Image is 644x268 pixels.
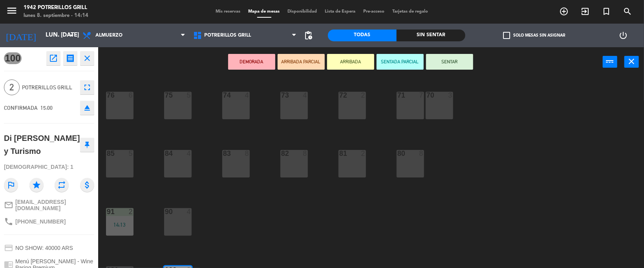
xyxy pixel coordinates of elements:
[284,9,321,14] span: Disponibilidad
[4,199,94,211] a: mail_outline[EMAIL_ADDRESS][DOMAIN_NAME]
[360,9,389,14] span: Pre-acceso
[66,54,75,63] i: receipt
[503,32,510,39] span: check_box_outline_blank
[80,51,94,65] button: close
[303,150,308,157] div: 8
[46,51,60,65] button: open_in_new
[80,80,94,94] button: fullscreen
[603,56,617,68] button: power_input
[4,217,13,226] i: phone
[606,57,615,66] i: power_input
[129,208,134,215] div: 2
[24,12,88,20] div: lunes 8. septiembre - 14:14
[187,92,192,99] div: 5
[6,5,18,19] button: menu
[4,105,38,111] span: CONFIRMADA
[624,56,639,68] button: close
[55,178,69,192] i: repeat
[580,7,590,16] i: exit_to_app
[24,4,88,12] div: 1942 Potrerillos Grill
[448,92,453,99] div: 3
[228,54,275,70] button: DEMORADA
[245,9,284,14] span: Mapa de mesas
[15,218,66,225] span: [PHONE_NUMBER]
[419,150,424,157] div: 8
[623,7,632,16] i: search
[339,150,340,157] div: 81
[281,150,282,157] div: 82
[4,178,18,192] i: outlined_flag
[245,150,250,157] div: 8
[339,92,340,99] div: 72
[426,54,473,70] button: SENTAR
[4,200,13,210] i: mail_outline
[397,150,398,157] div: 80
[4,160,94,174] div: [DEMOGRAPHIC_DATA]: 1
[80,178,94,192] i: attach_money
[29,178,44,192] i: star
[321,9,360,14] span: Lista de Espera
[187,208,192,215] div: 4
[82,83,92,92] i: fullscreen
[129,92,134,99] div: 6
[80,101,94,115] button: eject
[205,33,251,38] span: Potrerillos grill
[82,54,92,63] i: close
[619,31,628,40] i: power_settings_new
[15,199,94,211] span: [EMAIL_ADDRESS][DOMAIN_NAME]
[397,30,465,41] div: Sin sentar
[40,105,53,111] span: 15:00
[503,32,565,39] label: Solo mesas sin asignar
[361,150,366,157] div: 2
[602,7,611,16] i: turned_in_not
[327,54,374,70] button: ARRIBADA
[4,243,13,253] i: credit_card
[419,92,424,99] div: 7
[4,52,22,64] span: 100
[361,92,366,99] div: 2
[281,92,282,99] div: 73
[4,132,80,157] div: Di [PERSON_NAME] y Turismo
[49,54,58,63] i: open_in_new
[389,9,432,14] span: Tarjetas de regalo
[397,92,398,99] div: 71
[559,7,569,16] i: add_circle_outline
[67,31,77,40] i: arrow_drop_down
[22,83,76,92] span: Potrerillos grill
[4,79,20,95] span: 2
[63,51,77,65] button: receipt
[106,222,134,227] div: 14:13
[278,54,325,70] button: ARRIBADA PARCIAL
[303,92,308,99] div: 4
[15,245,73,251] span: NO SHOW: 40000 ARS
[245,92,250,99] div: 4
[328,30,397,41] div: Todas
[377,54,424,70] button: SENTADA PARCIAL
[82,103,92,113] i: eject
[129,150,134,157] div: 5
[95,33,123,38] span: Almuerzo
[304,31,313,40] span: pending_actions
[212,9,245,14] span: Mis reservas
[627,57,637,66] i: close
[6,5,18,17] i: menu
[187,150,192,157] div: 4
